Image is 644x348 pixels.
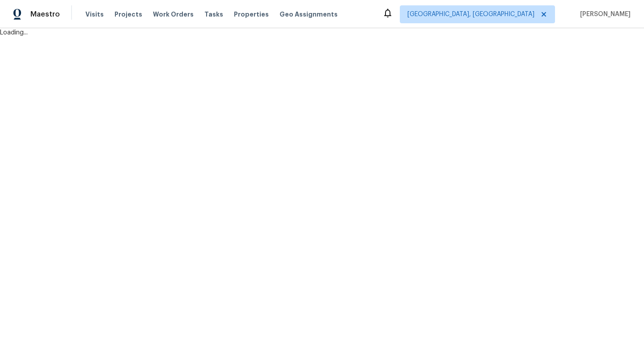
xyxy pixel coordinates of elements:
span: Work Orders [153,10,194,19]
span: Tasks [204,11,223,17]
span: Projects [114,10,142,19]
span: Maestro [30,10,60,19]
span: Visits [85,10,104,19]
span: [PERSON_NAME] [576,10,631,19]
span: Properties [234,10,269,19]
span: Geo Assignments [280,10,338,19]
span: [GEOGRAPHIC_DATA], [GEOGRAPHIC_DATA] [407,10,534,19]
